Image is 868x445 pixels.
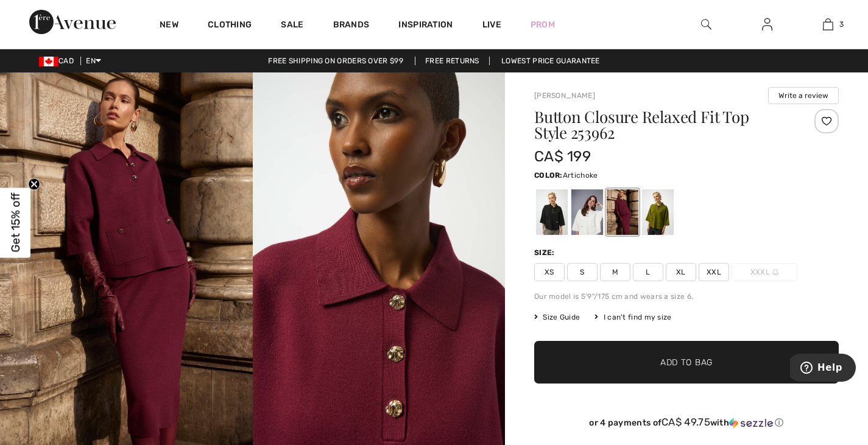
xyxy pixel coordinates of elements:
[534,291,839,302] div: Our model is 5'9"/175 cm and wears a size 6.
[790,354,856,384] iframe: Opens a widget where you can find more information
[531,18,555,31] a: Prom
[600,263,630,281] span: M
[415,57,490,65] a: Free Returns
[536,189,568,235] div: Black
[660,356,713,369] span: Add to Bag
[398,19,453,32] span: Inspiration
[9,193,23,253] span: Get 15% off
[534,312,580,323] span: Size Guide
[729,418,773,429] img: Sezzle
[534,247,557,258] div: Size:
[534,416,839,433] div: or 4 payments ofCA$ 49.75withSezzle Click to learn more about Sezzle
[29,10,116,34] img: 1ère Avenue
[752,17,782,32] a: Sign In
[39,57,58,66] img: Canadian Dollar
[333,19,370,32] a: Brands
[633,263,663,281] span: L
[798,17,858,32] a: 3
[571,189,603,235] div: Winter White
[534,109,788,141] h1: Button Closure Relaxed Fit Top Style 253962
[534,341,839,384] button: Add to Bag
[39,57,79,65] span: CAD
[482,18,501,31] a: Live
[666,263,696,281] span: XL
[595,312,671,323] div: I can't find my size
[823,17,833,32] img: My Bag
[732,263,797,281] span: XXXL
[534,171,563,180] span: Color:
[772,269,778,275] img: ring-m.svg
[534,148,591,165] span: CA$ 199
[701,17,711,32] img: search the website
[160,19,178,32] a: New
[839,19,844,30] span: 3
[642,189,674,235] div: Artichoke
[607,189,638,235] div: Merlot
[662,416,710,428] span: CA$ 49.75
[208,19,252,32] a: Clothing
[534,91,595,100] a: [PERSON_NAME]
[699,263,729,281] span: XXL
[534,263,565,281] span: XS
[762,17,772,32] img: My Info
[567,263,598,281] span: S
[492,57,610,65] a: Lowest Price Guarantee
[86,57,101,65] span: EN
[28,178,40,190] button: Close teaser
[534,416,839,429] div: or 4 payments of with
[258,57,413,65] a: Free shipping on orders over $99
[281,19,303,32] a: Sale
[563,171,598,180] span: Artichoke
[768,87,839,104] button: Write a review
